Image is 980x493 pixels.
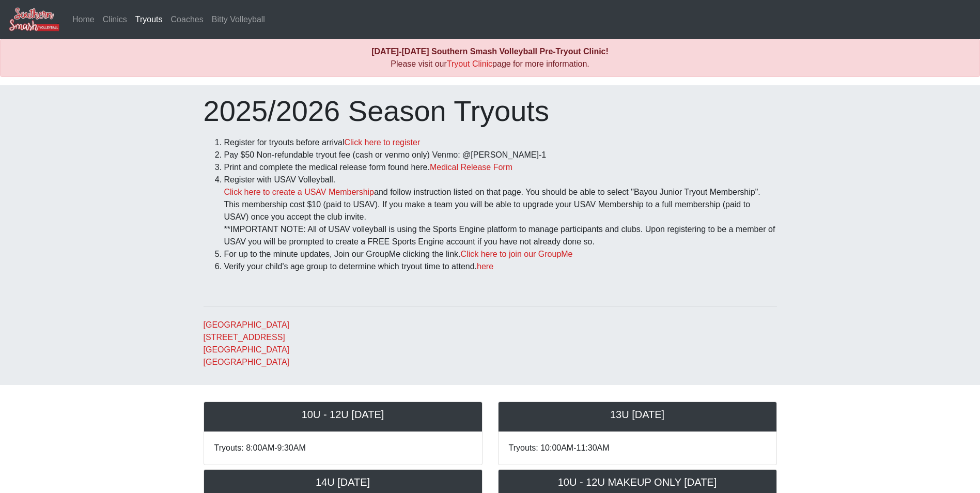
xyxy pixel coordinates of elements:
[214,442,472,454] p: Tryouts: 8:00AM-9:30AM
[224,149,777,161] li: Pay $50 Non-refundable tryout fee (cash or venmo only) Venmo: @[PERSON_NAME]-1
[204,94,777,128] h1: 2025/2026 Season Tryouts
[344,138,420,147] a: Click here to register
[99,9,131,30] a: Clinics
[509,476,766,488] h5: 10U - 12U MAKEUP ONLY [DATE]
[167,9,208,30] a: Coaches
[461,250,573,258] a: Click here to join our GroupMe
[430,163,512,172] a: Medical Release Form
[224,136,777,149] li: Register for tryouts before arrival
[477,262,493,271] a: here
[371,47,609,56] b: [DATE]-[DATE] Southern Smash Volleyball Pre-Tryout Clinic!
[214,408,472,421] h5: 10U - 12U [DATE]
[224,174,777,248] li: Register with USAV Volleyball. and follow instruction listed on that page. You should be able to ...
[131,9,167,30] a: Tryouts
[224,260,777,273] li: Verify your child's age group to determine which tryout time to attend.
[224,248,777,260] li: For up to the minute updates, Join our GroupMe clicking the link.
[204,320,290,366] a: [GEOGRAPHIC_DATA][STREET_ADDRESS][GEOGRAPHIC_DATA][GEOGRAPHIC_DATA]
[447,59,492,68] a: Tryout Clinic
[224,188,374,196] a: Click here to create a USAV Membership
[509,408,766,421] h5: 13U [DATE]
[224,161,777,174] li: Print and complete the medical release form found here.
[214,476,472,488] h5: 14U [DATE]
[208,9,269,30] a: Bitty Volleyball
[8,7,60,32] img: Southern Smash Volleyball
[68,9,99,30] a: Home
[509,442,766,454] p: Tryouts: 10:00AM-11:30AM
